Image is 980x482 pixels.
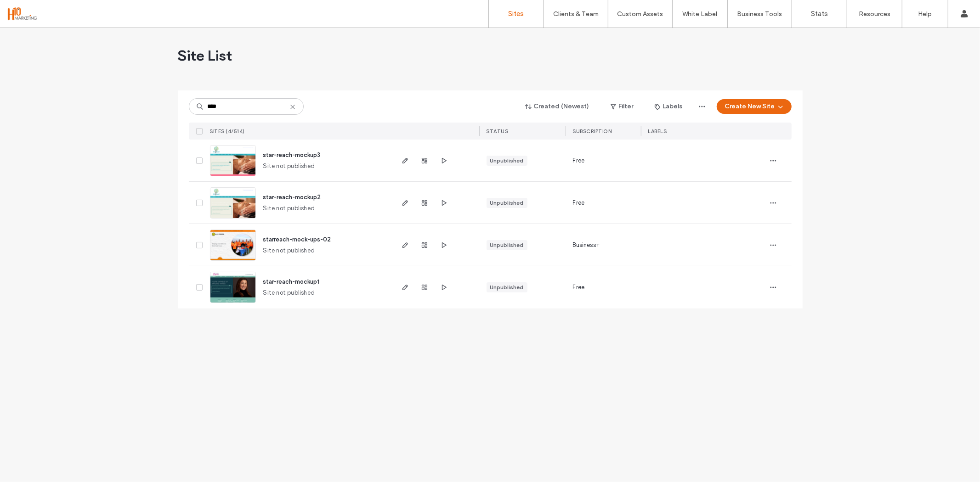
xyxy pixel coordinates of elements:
[263,162,315,171] span: Site not published
[263,204,315,213] span: Site not published
[648,128,667,135] span: LABELS
[646,99,691,114] button: Labels
[263,236,331,243] a: starreach-mock-ups-02
[21,6,40,15] span: Help
[263,288,315,297] span: Site not published
[573,198,585,207] span: Free
[617,10,663,18] label: Custom Assets
[487,128,509,135] span: STATUS
[210,128,245,135] span: SITES (4/514)
[553,10,599,18] label: Clients & Team
[263,278,320,285] a: star-reach-mockup1
[573,241,600,250] span: Business+
[717,99,792,114] button: Create New Site
[509,10,524,18] label: Sites
[490,283,524,291] div: Unpublished
[601,99,643,114] button: Filter
[737,10,782,18] label: Business Tools
[263,194,321,201] a: star-reach-mockup2
[517,99,598,114] button: Created (Newest)
[573,283,585,292] span: Free
[683,10,718,18] label: White Label
[859,10,890,18] label: Resources
[490,157,524,165] div: Unpublished
[263,151,321,158] a: star-reach-mockup3
[490,199,524,207] div: Unpublished
[178,46,232,65] span: Site List
[490,241,524,249] div: Unpublished
[573,128,612,135] span: SUBSCRIPTION
[811,10,828,18] label: Stats
[918,10,932,18] label: Help
[573,156,585,165] span: Free
[263,246,315,255] span: Site not published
